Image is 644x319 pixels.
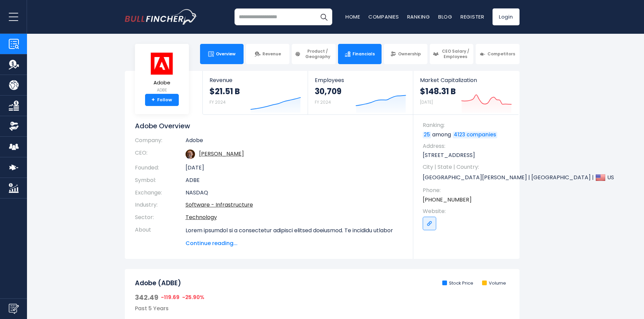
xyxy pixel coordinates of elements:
[303,49,332,59] span: Product / Geography
[135,279,181,288] h2: Adobe (ADBE)
[460,13,484,20] a: Register
[315,86,341,97] strong: 30,709
[186,201,253,209] a: Software - Infrastructure
[209,77,301,83] span: Revenue
[135,122,403,130] h1: Adobe Overview
[186,137,403,147] td: Adobe
[384,44,427,64] a: Ownership
[315,77,406,83] span: Employees
[438,13,452,20] a: Blog
[135,162,186,174] th: Founded:
[209,86,240,97] strong: $21.51 B
[125,9,197,25] a: Go to homepage
[423,131,513,138] p: among
[476,44,519,64] a: Competitors
[493,8,520,25] a: Login
[125,9,197,25] img: bullfincher logo
[487,51,515,57] span: Competitors
[161,294,179,301] span: -119.69
[151,97,155,103] strong: +
[135,199,186,211] th: Industry:
[199,150,244,158] a: ceo
[407,13,430,20] a: Ranking
[292,44,335,64] a: Product / Geography
[308,71,413,114] a: Employees 30,709 FY 2024
[186,187,403,199] td: NASDAQ
[423,208,513,215] span: Website:
[420,86,456,97] strong: $148.31 B
[430,44,473,64] a: CEO Salary / Employees
[453,132,497,138] a: 4123 companies
[135,187,186,199] th: Exchange:
[135,293,158,302] span: 342.49
[186,162,403,174] td: [DATE]
[315,99,331,105] small: FY 2024
[186,150,195,159] img: shantanu-narayen.jpg
[315,8,332,25] button: Search
[186,213,217,221] a: Technology
[9,121,19,131] img: Ownership
[423,187,513,194] span: Phone:
[145,94,179,106] a: +Follow
[135,304,169,312] span: Past 5 Years
[338,44,382,64] a: Financials
[246,44,289,64] a: Revenue
[150,87,174,93] small: ADBE
[353,51,375,57] span: Financials
[482,281,506,286] li: Volume
[186,174,403,187] td: ADBE
[216,51,235,57] span: Overview
[423,152,513,159] p: [STREET_ADDRESS]
[186,239,403,247] span: Continue reading...
[423,163,513,171] span: City | State | Country:
[423,172,513,183] p: [GEOGRAPHIC_DATA][PERSON_NAME] | [GEOGRAPHIC_DATA] | US
[442,281,473,286] li: Stock Price
[135,174,186,187] th: Symbol:
[420,77,512,83] span: Market Capitalization
[423,196,472,204] a: [PHONE_NUMBER]
[420,99,433,105] small: [DATE]
[203,71,308,114] a: Revenue $21.51 B FY 2024
[135,224,186,247] th: About
[413,71,519,114] a: Market Capitalization $148.31 B [DATE]
[200,44,244,64] a: Overview
[135,137,186,147] th: Company:
[368,13,399,20] a: Companies
[182,294,204,301] span: -25.90%
[398,51,421,57] span: Ownership
[150,80,174,86] span: Adobe
[209,99,226,105] small: FY 2024
[441,49,470,59] span: CEO Salary / Employees
[423,142,513,150] span: Address:
[423,122,513,129] span: Ranking:
[262,51,281,57] span: Revenue
[345,13,360,20] a: Home
[135,211,186,224] th: Sector:
[150,52,174,94] a: Adobe ADBE
[135,147,186,162] th: CEO:
[423,132,431,138] a: 25
[423,217,436,230] a: Go to link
